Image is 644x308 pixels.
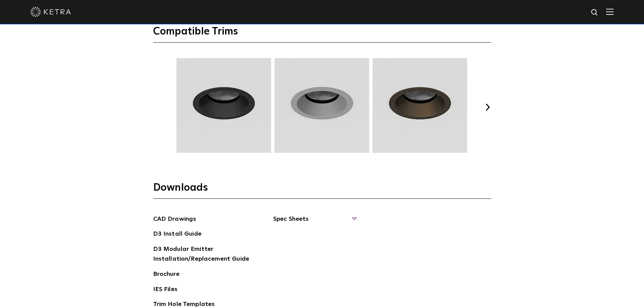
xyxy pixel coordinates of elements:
button: Next [484,104,491,111]
a: IES Files [153,285,177,295]
a: D3 Install Guide [153,229,201,240]
h3: Compatible Trims [153,25,491,43]
img: TRM003.webp [273,58,370,153]
img: TRM002.webp [175,58,272,153]
span: Spec Sheets [273,214,356,229]
img: TRM004.webp [372,58,468,153]
a: D3 Modular Emitter Installation/Replacement Guide [153,244,255,265]
img: Hamburger%20Nav.svg [606,8,614,15]
h3: Downloads [153,181,491,199]
img: search icon [591,8,599,17]
a: Brochure [153,269,180,280]
img: ketra-logo-2019-white [30,7,71,17]
a: CAD Drawings [153,214,196,225]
